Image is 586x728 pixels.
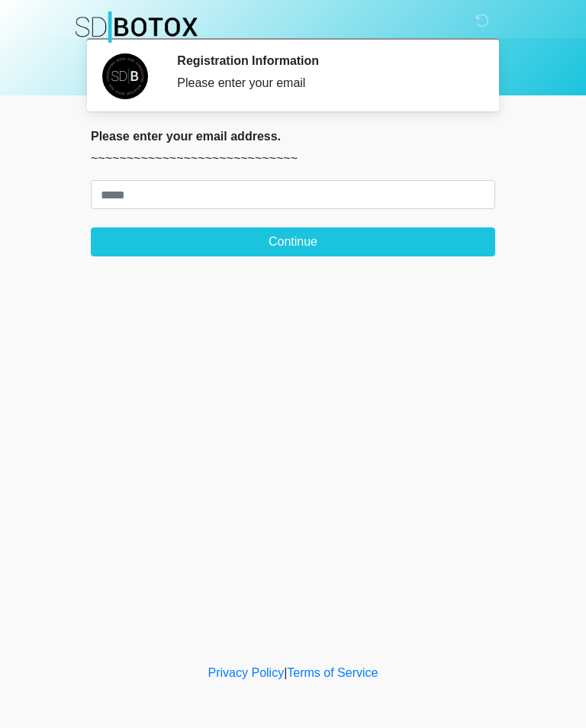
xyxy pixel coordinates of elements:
a: | [284,666,287,679]
h2: Please enter your email address. [91,129,495,143]
a: Terms of Service [287,666,378,679]
div: Please enter your email [177,74,472,92]
img: Agent Avatar [102,53,148,99]
img: SDBotox Logo [76,11,198,43]
p: ~~~~~~~~~~~~~~~~~~~~~~~~~~~~~ [91,150,495,168]
h2: Registration Information [177,53,472,68]
button: Continue [91,227,495,256]
a: Privacy Policy [208,666,285,679]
